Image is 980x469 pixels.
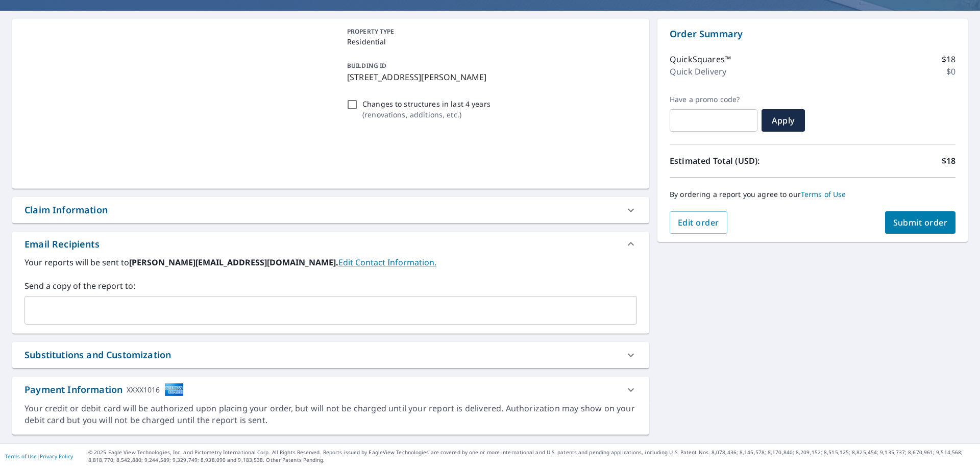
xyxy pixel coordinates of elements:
button: Submit order [885,211,956,234]
p: $18 [942,155,955,167]
span: Apply [770,115,797,126]
img: cardImage [164,383,184,397]
div: Substitutions and Customization [24,348,171,362]
div: Payment InformationXXXX1016cardImage [12,377,649,403]
p: $18 [942,53,955,65]
b: [PERSON_NAME][EMAIL_ADDRESS][DOMAIN_NAME]. [129,257,338,268]
p: Estimated Total (USD): [670,155,813,167]
p: BUILDING ID [347,61,386,70]
p: Quick Delivery [670,65,726,78]
div: Substitutions and Customization [12,342,649,368]
a: Terms of Use [801,189,846,199]
div: Claim Information [12,197,649,223]
p: $0 [946,65,955,78]
div: XXXX1016 [127,383,160,397]
p: | [5,453,73,459]
div: Email Recipients [24,237,100,251]
div: Claim Information [24,203,108,217]
p: © 2025 Eagle View Technologies, Inc. and Pictometry International Corp. All Rights Reserved. Repo... [88,449,975,464]
a: Terms of Use [5,453,37,460]
button: Apply [762,109,805,132]
span: Submit order [893,217,948,228]
div: Payment Information [24,383,184,397]
span: Edit order [678,217,719,228]
label: Your reports will be sent to [24,256,637,268]
p: QuickSquares™ [670,53,731,65]
p: ( renovations, additions, etc. ) [362,109,491,120]
p: PROPERTY TYPE [347,27,633,36]
button: Edit order [670,211,727,234]
p: Residential [347,36,633,47]
p: Changes to structures in last 4 years [362,98,491,109]
p: By ordering a report you agree to our [670,190,955,199]
div: Your credit or debit card will be authorized upon placing your order, but will not be charged unt... [24,403,637,426]
p: [STREET_ADDRESS][PERSON_NAME] [347,71,633,83]
label: Have a promo code? [670,95,757,104]
a: EditContactInfo [338,257,436,268]
p: Order Summary [670,27,955,41]
a: Privacy Policy [40,453,73,460]
div: Email Recipients [12,232,649,256]
label: Send a copy of the report to: [24,280,637,292]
